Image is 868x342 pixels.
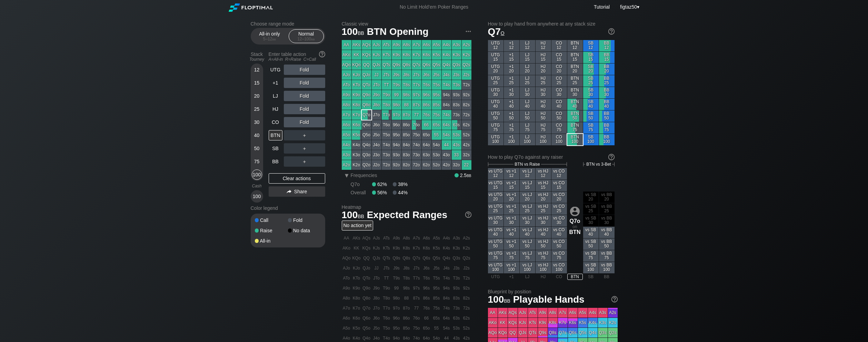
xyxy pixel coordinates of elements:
[583,75,599,87] div: SB 25
[362,140,371,150] div: Q4o
[567,87,583,98] div: BTN 30
[488,63,503,75] div: UTG 20
[422,90,431,100] div: 96s
[432,90,441,100] div: 95s
[352,110,361,120] div: K7o
[372,80,381,90] div: JTo
[372,50,381,60] div: KJs
[269,130,282,140] div: BTN
[462,130,471,140] div: 52s
[452,40,461,50] div: A3s
[372,140,381,150] div: J4o
[412,40,421,50] div: A7s
[342,110,351,120] div: A7o
[402,90,411,100] div: 98s
[284,104,325,114] div: Fold
[252,78,262,88] div: 15
[284,78,325,88] div: Fold
[412,90,421,100] div: 97s
[290,30,322,43] div: Normal
[269,65,282,75] div: UTG
[520,110,535,122] div: LJ 50
[402,140,411,150] div: 84o
[432,140,441,150] div: 54o
[551,63,567,75] div: CO 20
[465,211,472,218] img: help.32db89a4.svg
[583,63,599,75] div: SB 20
[488,122,503,134] div: UTG 75
[372,100,381,110] div: J8o
[599,52,615,63] div: BB 15
[292,37,321,41] div: 12 – 100
[352,130,361,140] div: K5o
[536,63,551,75] div: HJ 20
[402,160,411,170] div: 82o
[412,110,421,120] div: 77
[599,99,615,110] div: BB 40
[412,80,421,90] div: T7s
[362,50,371,60] div: KQs
[452,100,461,110] div: 83s
[311,37,315,41] span: bb
[269,156,282,167] div: BB
[422,110,431,120] div: 76s
[422,150,431,160] div: 63o
[382,160,391,170] div: T2o
[442,60,451,70] div: Q4s
[372,110,381,120] div: J7o
[520,75,535,87] div: LJ 25
[520,122,535,134] div: LJ 75
[442,80,451,90] div: T4s
[608,153,615,161] img: help.32db89a4.svg
[442,130,451,140] div: 54s
[583,87,599,98] div: SB 30
[342,130,351,140] div: A5o
[412,50,421,60] div: K7s
[352,160,361,170] div: K2o
[422,80,431,90] div: T6s
[392,40,401,50] div: A9s
[362,160,371,170] div: Q2o
[382,60,391,70] div: QTs
[536,52,551,63] div: HJ 15
[504,122,519,134] div: +1 75
[284,117,325,127] div: Fold
[442,140,451,150] div: 44
[583,122,599,134] div: SB 75
[352,70,361,80] div: KJo
[402,40,411,50] div: A8s
[488,87,503,98] div: UTG 30
[252,104,262,114] div: 25
[382,80,391,90] div: TT
[382,100,391,110] div: T8o
[432,110,441,120] div: 75s
[432,60,441,70] div: Q5s
[567,99,583,110] div: BTN 40
[462,140,471,150] div: 42s
[392,120,401,130] div: 96o
[362,120,371,130] div: Q6o
[269,104,282,114] div: HJ
[392,90,401,100] div: 99
[342,80,351,90] div: ATo
[362,100,371,110] div: Q8o
[452,130,461,140] div: 53s
[536,40,551,51] div: HJ 12
[402,50,411,60] div: K8s
[362,150,371,160] div: Q3o
[284,65,325,75] div: Fold
[392,150,401,160] div: 93o
[255,228,288,233] div: Raise
[402,110,411,120] div: 87o
[488,21,615,27] h2: How to play hand from anywhere at any stack size
[389,4,479,11] div: No Limit Hold’em Poker Ranges
[442,90,451,100] div: 94s
[352,120,361,130] div: K6o
[504,99,519,110] div: +1 40
[252,169,262,180] div: 100
[402,150,411,160] div: 83o
[488,99,503,110] div: UTG 40
[567,40,583,51] div: BTN 12
[583,110,599,122] div: SB 50
[269,78,282,88] div: +1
